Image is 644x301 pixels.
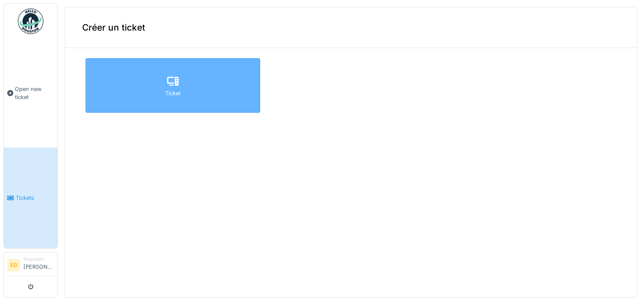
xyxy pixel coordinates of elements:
[7,256,54,276] a: ED Requester[PERSON_NAME]
[4,148,57,248] a: Tickets
[23,256,54,262] div: Requester
[7,259,20,272] li: ED
[4,39,57,148] a: Open new ticket
[65,7,637,48] div: Créer un ticket
[16,194,54,202] span: Tickets
[18,9,43,34] img: Badge_color-CXgf-gQk.svg
[23,256,54,274] li: [PERSON_NAME]
[15,85,54,101] span: Open new ticket
[165,89,180,97] div: Ticket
